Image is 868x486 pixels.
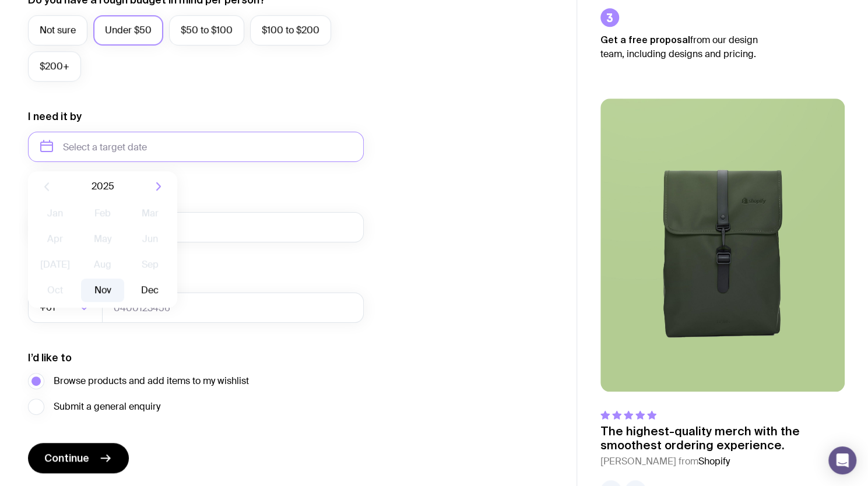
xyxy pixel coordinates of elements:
[93,15,163,45] label: Under $50
[54,374,249,388] span: Browse products and add items to my wishlist
[28,132,364,162] input: Select a target date
[600,34,690,45] strong: Get a free proposal
[81,202,124,225] button: Feb
[34,253,76,276] button: [DATE]
[129,227,171,251] button: Jun
[698,455,730,467] span: Shopify
[28,351,72,365] label: I’d like to
[28,15,87,45] label: Not sure
[34,202,76,225] button: Jan
[28,110,82,124] label: I need it by
[28,51,81,82] label: $200+
[54,400,160,414] span: Submit a general enquiry
[58,293,76,323] input: Search for option
[81,253,124,276] button: Aug
[34,279,76,302] button: Oct
[34,227,76,251] button: Apr
[129,202,171,225] button: Mar
[129,253,171,276] button: Sep
[250,15,331,45] label: $100 to $200
[28,293,103,323] div: Search for option
[600,455,845,469] cite: [PERSON_NAME] from
[81,279,124,302] button: Nov
[129,279,171,302] button: Dec
[44,451,89,465] span: Continue
[600,424,845,452] p: The highest-quality merch with the smoothest ordering experience.
[28,212,364,242] input: you@email.com
[92,179,114,193] span: 2025
[828,446,856,474] div: Open Intercom Messenger
[28,443,129,473] button: Continue
[102,293,364,323] input: 0400123456
[40,293,58,323] span: +61
[169,15,244,45] label: $50 to $100
[600,33,775,61] p: from our design team, including designs and pricing.
[81,227,124,251] button: May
